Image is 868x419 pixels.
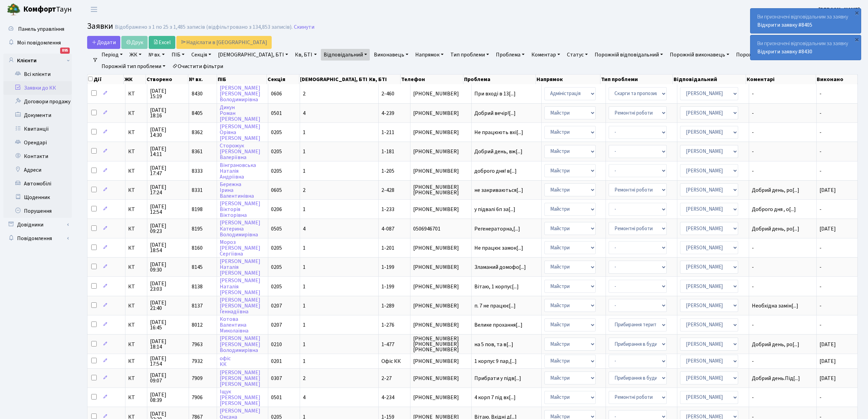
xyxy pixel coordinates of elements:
span: на 5 пов, та в[...] [474,341,513,348]
span: 1 [303,357,306,365]
span: Добрий день, ро[...] [752,341,799,348]
th: ЖК [124,75,146,84]
span: Мої повідомлення [17,39,61,47]
span: 1 корпус 9 пар,[...] [474,357,517,365]
span: - [752,110,814,116]
a: Коментар [529,49,563,61]
span: КТ [128,207,144,212]
span: 2 [303,375,306,382]
span: [PHONE_NUMBER] [413,130,469,135]
span: [DATE] 15:19 [150,88,186,99]
span: [PHONE_NUMBER] [413,149,469,154]
a: Орендарі [3,136,72,149]
span: 1 [303,263,306,271]
span: п. 7 не працює[...] [474,302,516,310]
span: КТ [128,91,144,96]
a: Заявки до КК [3,81,72,95]
th: ПІБ [217,75,267,84]
span: Добрий день, ро[...] [752,186,799,194]
a: Квитанції [3,122,72,136]
a: [PERSON_NAME]КатеринаВолодимирівна [220,219,260,238]
a: ВінграновськаНаталіяАндріївна [220,161,256,181]
a: БережнаIринаВалентинiвна [220,181,254,200]
a: Мороз[PERSON_NAME]Сергіївна [220,238,260,258]
span: 1-199 [381,283,394,290]
span: - [819,263,822,271]
span: 4 [303,225,306,233]
span: 8405 [192,109,203,117]
div: Ви призначені відповідальним за заявку [750,9,861,33]
span: 1 [303,148,306,155]
a: Проблема [493,49,527,61]
span: [DATE] 09:30 [150,262,186,273]
span: [DATE] [819,357,836,365]
a: ЖК [127,49,144,61]
span: - [819,394,822,401]
a: [DEMOGRAPHIC_DATA], БТІ [215,49,291,61]
span: - [819,244,822,252]
span: Добрий вечір![...] [474,109,516,117]
b: Комфорт [23,4,56,15]
span: [DATE] 12:54 [150,204,186,215]
a: Кв, БТІ [292,49,319,61]
a: [PERSON_NAME] [818,5,860,14]
a: Порожній виконавець [667,49,732,61]
button: Переключити навігацію [85,4,103,15]
a: ДикунРоман[PERSON_NAME] [220,104,260,123]
span: Добрий день, ро[...] [752,225,799,233]
span: [DATE] 21:40 [150,300,186,311]
span: [DATE] 14:11 [150,146,186,157]
span: 0207 [271,302,282,310]
span: [PHONE_NUMBER] [413,376,469,381]
span: 8361 [192,148,203,155]
span: КТ [128,342,144,347]
span: 1-276 [381,321,394,329]
a: Тип проблеми [448,49,492,61]
span: 1-477 [381,341,394,348]
span: 1 [303,302,306,310]
th: Напрямок [536,75,600,84]
span: 4 корп 7 під вх[...] [474,394,516,401]
span: 8145 [192,263,203,271]
span: [DATE] 17:24 [150,184,186,195]
span: Прибрати у підв[...] [474,375,521,382]
span: 0606 [271,90,282,97]
span: [PHONE_NUMBER] [413,245,469,251]
a: [PERSON_NAME]Оріяна[PERSON_NAME] [220,123,260,142]
span: 0501 [271,394,282,401]
span: Не працюють вхі[...] [474,129,523,136]
span: КТ [128,376,144,381]
span: Велике прохання[...] [474,321,523,329]
span: - [819,90,822,97]
span: 8430 [192,90,203,97]
span: Додати [92,39,116,46]
span: Доброго дня , о[...] [752,206,796,213]
span: Зламаний домофо[...] [474,263,526,271]
span: 8195 [192,225,203,233]
a: Скинути [294,24,314,30]
div: × [853,9,860,16]
span: Добрий день, вж[...] [474,148,523,155]
a: Автомобілі [3,177,72,191]
span: - [752,130,814,135]
span: 4-234 [381,394,394,401]
span: 1-181 [381,148,394,155]
a: ПІБ [169,49,187,61]
span: 7932 [192,357,203,365]
a: Адреси [3,163,72,177]
span: [DATE] 17:54 [150,356,186,367]
span: [DATE] 14:30 [150,127,186,138]
span: 1-233 [381,206,394,213]
a: Документи [3,108,72,122]
span: 2-27 [381,375,392,382]
a: Напрямок [412,49,446,61]
span: - [752,149,814,154]
span: 8198 [192,206,203,213]
span: [PHONE_NUMBER] [413,322,469,328]
a: офісКК [220,355,231,368]
span: [DATE] 18:16 [150,107,186,118]
th: Секція [267,75,299,84]
span: Таун [23,4,72,15]
span: [DATE] 09:07 [150,372,186,383]
span: 0307 [271,375,282,382]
